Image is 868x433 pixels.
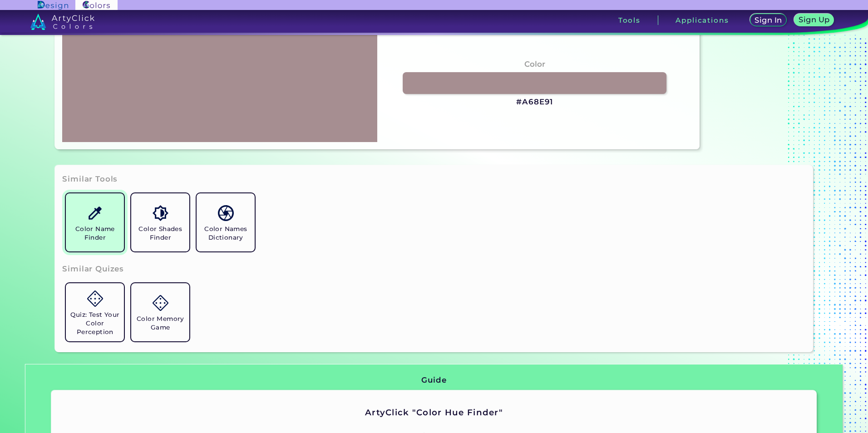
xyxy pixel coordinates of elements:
a: Color Shades Finder [128,190,193,255]
h5: Color Shades Finder [135,225,186,242]
h3: Similar Tools [62,174,118,185]
a: Color Name Finder [62,190,128,255]
img: icon_game.svg [153,295,168,311]
h5: Quiz: Test Your Color Perception [69,310,120,336]
a: Color Names Dictionary [193,190,258,255]
img: logo_artyclick_colors_white.svg [30,14,94,30]
h5: Color Memory Game [135,315,186,332]
img: icon_color_shades.svg [153,205,168,221]
h5: Sign Up [800,16,828,23]
h3: Tools [618,17,641,24]
h3: Guide [421,375,446,386]
img: icon_color_names_dictionary.svg [218,205,234,221]
h5: Color Names Dictionary [200,225,251,242]
a: Sign In [752,15,785,26]
h3: #A68E91 [516,97,553,108]
img: ArtyClick Design logo [38,1,68,10]
a: Color Memory Game [128,280,193,345]
h3: Similar Quizes [62,264,124,275]
h5: Color Name Finder [69,225,120,242]
img: icon_color_name_finder.svg [87,205,103,221]
h4: Color [524,58,545,71]
a: Sign Up [796,15,832,26]
h5: Sign In [756,17,780,24]
a: Quiz: Test Your Color Perception [62,280,128,345]
h3: Applications [676,17,729,24]
img: icon_game.svg [87,290,103,306]
h2: ArtyClick "Color Hue Finder" [182,407,686,418]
